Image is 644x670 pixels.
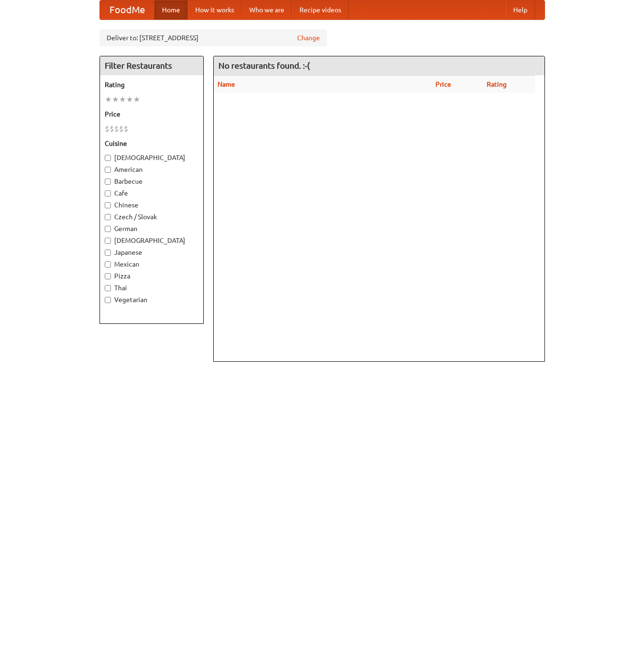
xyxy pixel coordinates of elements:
[105,283,199,293] label: Thai
[100,56,203,75] h4: Filter Restaurants
[105,273,111,279] input: Pizza
[124,124,128,134] li: $
[100,0,154,19] a: FoodMe
[105,224,199,233] label: German
[105,226,111,232] input: German
[105,212,199,222] label: Czech / Slovak
[297,33,320,43] a: Change
[105,236,199,245] label: [DEMOGRAPHIC_DATA]
[105,238,111,244] input: [DEMOGRAPHIC_DATA]
[109,124,114,134] li: $
[112,94,119,105] li: ★
[114,124,119,134] li: $
[105,177,199,186] label: Barbecue
[105,214,111,220] input: Czech / Slovak
[105,190,111,197] input: Cafe
[105,139,199,148] h5: Cuisine
[126,94,133,105] li: ★
[242,0,292,19] a: Who we are
[119,94,126,105] li: ★
[105,295,199,304] label: Vegetarian
[105,153,199,162] label: [DEMOGRAPHIC_DATA]
[218,80,235,88] a: Name
[105,261,111,268] input: Mexican
[105,271,199,281] label: Pizza
[105,124,109,134] li: $
[133,94,140,105] li: ★
[105,285,111,291] input: Thai
[292,0,349,19] a: Recipe videos
[506,0,535,19] a: Help
[105,188,199,198] label: Cafe
[218,61,310,70] ng-pluralize: No restaurants found. :-(
[105,202,111,208] input: Chinese
[105,109,199,119] h5: Price
[188,0,242,19] a: How it works
[435,80,451,88] a: Price
[119,124,124,134] li: $
[105,250,111,256] input: Japanese
[105,259,199,269] label: Mexican
[105,248,199,257] label: Japanese
[100,29,327,46] div: Deliver to: [STREET_ADDRESS]
[105,200,199,210] label: Chinese
[105,94,112,105] li: ★
[154,0,188,19] a: Home
[105,155,111,161] input: [DEMOGRAPHIC_DATA]
[105,179,111,185] input: Barbecue
[105,80,199,89] h5: Rating
[105,297,111,303] input: Vegetarian
[105,165,199,174] label: American
[105,167,111,173] input: American
[487,80,507,88] a: Rating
